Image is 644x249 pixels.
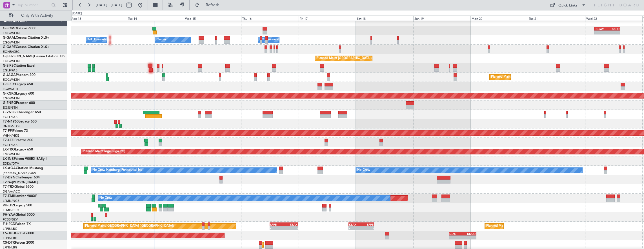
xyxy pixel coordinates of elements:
div: - [361,226,373,230]
div: - [595,31,607,34]
button: Refresh [192,1,226,10]
div: KNUQ [463,232,476,235]
a: EGLF/FAB [3,68,17,73]
a: DGAA/ACC [3,189,20,194]
a: [PERSON_NAME]/QSA [3,171,36,175]
span: CS-JHH [3,232,15,235]
a: G-GAALCessna Citation XLS+ [3,36,49,40]
span: LX-INB [3,157,14,161]
div: Planned Maint Riga (Riga Intl) [83,147,125,156]
div: - [449,236,463,239]
span: T7-N1960 [3,120,19,123]
div: Planned Maint [GEOGRAPHIC_DATA] ([GEOGRAPHIC_DATA]) [85,222,174,230]
span: G-KGKG [3,92,16,95]
div: Sat 18 [356,16,413,21]
div: Wed 15 [184,16,241,21]
a: F-HECDFalcon 7X [3,222,31,226]
a: G-KGKGLegacy 600 [3,92,34,95]
div: KLAX [349,223,361,226]
a: CS-JHHGlobal 6000 [3,232,34,235]
div: Planned Maint [GEOGRAPHIC_DATA] ([GEOGRAPHIC_DATA]) [486,222,575,230]
span: LX-AOA [3,167,16,170]
span: 9H-LPZ [3,204,14,207]
span: CS-DTR [3,241,15,244]
a: DNMM/LOS [3,124,20,128]
span: G-FOMO [3,27,17,30]
a: EGLF/FAB [3,143,17,147]
span: G-SPCY [3,83,15,86]
div: [DATE] [72,11,82,16]
a: EGSS/STN [3,106,18,110]
a: EGGW/LTN [3,152,20,156]
div: A/C Unavailable [259,36,283,44]
input: Trip Number [17,1,50,9]
div: - [270,226,284,230]
a: EGNR/CEG [3,50,20,54]
span: T7-TRX [3,185,14,189]
a: EGGW/LTN [3,78,20,82]
div: A/C Unavailable [88,36,111,44]
a: LFPB/LBG [3,236,17,240]
span: G-VNOR [3,111,17,114]
div: Mon 20 [470,16,528,21]
a: T7-N1960Legacy 650 [3,120,37,123]
a: 9H-YAAGlobal 5000 [3,213,35,217]
a: LFPB/LBG [3,227,17,231]
a: G-SIRSCitation Excel [3,64,35,67]
span: 9H-YAA [3,213,15,217]
div: - [349,226,361,230]
div: Quick Links [558,3,578,8]
button: Only With Activity [6,11,61,20]
span: T7-FFI [3,129,13,133]
a: LX-TROLegacy 650 [3,148,33,151]
div: - [463,236,476,239]
button: Quick Links [547,1,589,10]
a: EGGW/LTN [3,31,20,35]
div: Planned Maint [GEOGRAPHIC_DATA] ([GEOGRAPHIC_DATA]) [491,73,580,81]
span: G-ENRG [3,101,16,105]
a: G-SPCYLegacy 650 [3,83,33,86]
span: T7-EMI [3,195,14,198]
a: G-[PERSON_NAME]Cessna Citation XLS [3,55,65,58]
a: T7-FFIFalcon 7X [3,129,28,133]
a: EVRA/[PERSON_NAME] [3,180,38,184]
span: G-GAAL [3,36,16,40]
div: LEZG [449,232,463,235]
div: Mon 13 [69,16,126,21]
div: Owner [157,36,166,44]
a: EGGW/LTN [3,96,20,101]
span: Only With Activity [15,14,59,18]
a: EGGW/LTN [3,40,20,45]
a: CS-DTRFalcon 2000 [3,241,34,244]
a: EDLW/DTM [3,161,19,166]
a: LX-INBFalcon 900EX EASy II [3,157,47,161]
a: LGAV/ATH [3,87,18,91]
a: G-ENRGPraetor 600 [3,101,35,105]
a: VHHH/HKG [3,134,19,138]
a: G-FOMOGlobal 6000 [3,27,36,30]
div: LFPB [270,223,284,226]
a: T7-EMIHawker 900XP [3,195,37,198]
span: G-[PERSON_NAME] [3,55,34,58]
a: LX-AOACitation Mustang [3,167,43,170]
a: LFMN/NCE [3,199,19,203]
div: - [284,226,297,230]
span: T7-DYN [3,176,15,179]
div: No Crew Hamburg (Fuhlsbuttel Intl) [92,166,143,174]
div: Tue 14 [127,16,184,21]
a: 9H-LPZLegacy 500 [3,204,32,207]
a: G-GARECessna Citation XLS+ [3,45,49,49]
a: EGGW/LTN [3,59,20,63]
div: Wed 22 [585,16,642,21]
div: Planned Maint Sofia [263,241,292,249]
a: G-VNORChallenger 650 [3,111,41,114]
div: No Crew [357,166,370,174]
span: LX-TRO [3,148,15,151]
span: [DATE] - [DATE] [96,3,122,8]
div: KLAX [284,223,297,226]
div: Planned Maint [GEOGRAPHIC_DATA] ([GEOGRAPHIC_DATA]) [317,54,405,63]
span: T7-LZZI [3,139,14,142]
span: G-JAGA [3,73,16,77]
a: T7-LZZIPraetor 600 [3,139,33,142]
div: Tue 21 [528,16,585,21]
